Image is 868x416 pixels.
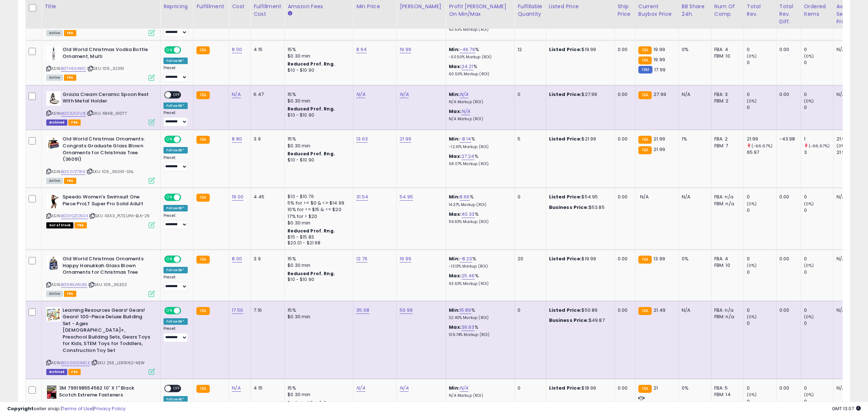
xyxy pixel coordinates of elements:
[804,201,814,207] small: (0%)
[618,256,630,262] div: 0.00
[449,193,460,200] b: Min:
[518,46,540,53] div: 12
[779,194,795,200] div: 0.00
[747,149,776,156] div: 65.97
[804,3,830,18] div: Ordered Items
[449,273,509,286] div: %
[714,143,738,149] div: FBM: 7
[804,314,814,320] small: (0%)
[64,291,76,297] span: FBA
[288,67,348,73] div: $10 - $10.90
[549,193,582,200] b: Listed Price:
[356,3,393,10] div: Min Price
[682,136,706,142] div: 1%
[288,307,348,314] div: 15%
[163,155,188,172] div: Preset:
[63,256,150,278] b: Old World Christmas Ornaments Happy Hanukkah Glass Blown Ornaments for Christmas Tree
[460,91,468,98] a: N/A
[180,136,192,143] span: OFF
[449,272,461,279] b: Max:
[288,157,348,163] div: $10 - $10.90
[288,151,335,157] b: Reduced Prof. Rng.
[449,3,511,18] div: Profit [PERSON_NAME] on Min/Max
[714,307,738,314] div: FBA: n/a
[779,91,795,98] div: 0.00
[449,153,461,160] b: Max:
[400,307,413,314] a: 50.99
[64,30,76,36] span: FBA
[232,91,241,98] a: N/A
[400,255,411,262] a: 19.99
[196,3,226,10] div: Fulfillment
[94,405,125,412] a: Privacy Policy
[61,110,86,117] a: B003JTLFU8
[87,66,124,71] span: | SKU: 109_32361
[518,194,540,200] div: 0
[837,3,863,26] div: Avg Selling Price
[449,281,509,286] p: 63.63% Markup (ROI)
[638,136,652,144] small: FBA
[804,98,814,104] small: (0%)
[46,75,63,81] span: All listings currently available for purchase on Amazon
[75,222,87,228] span: FBA
[61,360,90,366] a: B00000DMCE
[549,91,609,98] div: $27.99
[804,53,814,59] small: (0%)
[356,135,368,143] a: 13.63
[163,66,188,82] div: Preset:
[288,194,348,200] div: $10 - $10.76
[288,10,292,17] small: Amazon Fees.
[449,307,509,320] div: %
[46,136,155,183] div: ASIN:
[804,91,833,98] div: 0
[449,46,509,60] div: %
[449,91,460,98] b: Min:
[549,194,609,200] div: $54.95
[714,91,738,98] div: FBA: 3
[654,135,665,142] span: 21.99
[461,324,475,331] a: 36.63
[400,91,408,98] a: N/A
[46,385,57,399] img: 41emdFy2QeS._SL40_.jpg
[163,275,188,291] div: Preset:
[747,3,773,18] div: Total Rev.
[46,256,61,270] img: 51DqMkbwH+L._SL40_.jpg
[804,207,833,214] div: 0
[61,66,86,72] a: B07H5S491C
[747,98,757,104] small: (0%)
[460,255,472,262] a: -8.23
[682,256,706,262] div: 0%
[618,194,630,200] div: 0.00
[714,256,738,262] div: FBA: 4
[747,136,776,142] div: 21.99
[254,194,279,200] div: 4.45
[804,104,833,111] div: 0
[654,146,665,153] span: 21.99
[618,91,630,98] div: 0.00
[460,135,471,143] a: -8.14
[64,75,76,81] span: FBA
[638,146,652,154] small: FBA
[356,255,367,262] a: 12.76
[449,255,460,262] b: Min:
[449,117,509,122] p: N/A Markup (ROI)
[46,194,61,208] img: 31DR7JqrQRL._SL40_.jpg
[618,46,630,53] div: 0.00
[449,55,509,60] p: -50.50% Markup (ROI)
[549,307,609,314] div: $50.89
[747,262,757,268] small: (0%)
[46,178,63,184] span: All listings currently available for purchase on Amazon
[654,46,665,53] span: 19.99
[46,46,61,61] img: 31pyQfqqu7L._SL40_.jpg
[747,104,776,111] div: 0
[46,91,155,125] div: ASIN:
[63,307,150,356] b: Learning Resources Gears! Gears! Gears! 100-Piece Deluxe Building Set - Ages [DEMOGRAPHIC_DATA]+,...
[549,46,582,53] b: Listed Price:
[254,136,279,142] div: 3.9
[165,256,174,262] span: ON
[165,47,174,53] span: ON
[804,136,833,142] div: 1
[837,136,866,142] div: 21.99
[44,3,157,10] div: Title
[747,53,757,59] small: (0%)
